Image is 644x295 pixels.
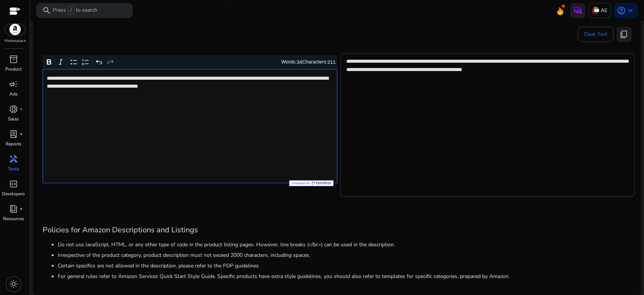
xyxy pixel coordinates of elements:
span: book_4 [9,204,18,213]
span: code_blocks [9,179,18,188]
span: Powered by [291,182,310,185]
p: Product [5,66,22,73]
button: content_copy [616,27,632,42]
img: amazon.svg [5,24,25,35]
span: content_copy [619,30,629,39]
button: Clear Text [578,27,613,42]
p: AE [601,4,607,17]
span: search [42,6,51,15]
p: Marketplace [5,38,26,44]
div: Editor toolbar [43,55,337,70]
span: fiber_manual_record [20,133,23,136]
span: handyman [9,154,18,164]
li: Do not use JavaScript, HTML, or any other type of code in the product listing pages. However, lin... [58,241,632,249]
p: Ads [9,91,18,97]
p: Sales [8,116,19,122]
span: / [68,6,74,15]
li: Certain specifics are not allowed in the description, please refer to the PDP guidelines [58,262,632,270]
span: lab_profile [9,130,18,139]
span: donut_small [9,105,18,114]
div: Words: Characters: [281,57,335,67]
p: Reports [6,141,22,147]
span: account_circle [617,6,626,15]
span: light_mode [9,280,18,289]
li: For general rules refer to Amazon Services Quick Start Style Guide. Specific products have extra ... [58,272,632,280]
span: fiber_manual_record [20,207,23,210]
li: Irrespective of the product category, product description must not exceed 2000 characters, includ... [58,251,632,259]
span: fiber_manual_record [20,108,23,111]
label: 211 [327,59,336,65]
h3: Policies for Amazon Descriptions and Listings [43,225,632,235]
p: Resources [3,215,24,222]
img: ae.svg [592,7,599,14]
span: inventory_2 [9,55,18,64]
span: campaign [9,80,18,89]
p: Press to search [53,6,97,15]
span: keyboard_arrow_down [626,6,635,15]
span: Clear Text [584,27,607,42]
p: Developers [2,190,25,197]
p: Tools [8,165,19,172]
div: Rich Text Editor. Editing area: main. Press Alt+0 for help. [43,69,337,183]
label: 34 [297,59,302,65]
